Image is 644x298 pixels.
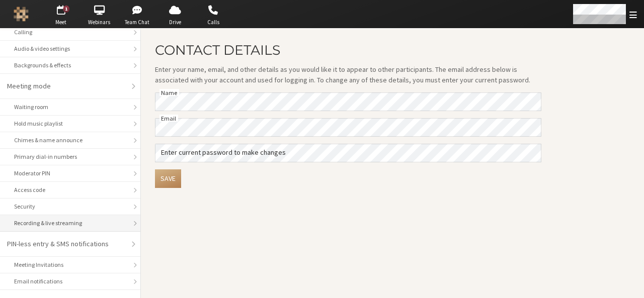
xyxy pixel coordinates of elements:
span: Webinars [82,18,117,27]
div: Calling [14,28,126,37]
span: Meet [43,18,78,27]
div: Security [14,202,126,211]
div: Access code [14,185,126,194]
div: Meeting mode [7,81,126,91]
div: PIN-less entry & SMS notifications [7,239,126,249]
div: Email notifications [14,277,126,286]
div: Audio & video settings [14,44,126,53]
div: Moderator PIN [14,169,126,178]
div: Recording & live streaming [14,219,126,228]
div: Chimes & name announce [14,136,126,145]
p: Enter your name, email, and other details as you would like it to appear to other participants. T... [155,64,541,85]
button: Save [155,169,181,188]
div: Waiting room [14,103,126,112]
span: Drive [157,18,193,27]
input: Name [155,92,541,111]
div: Meeting Invitations [14,260,126,269]
h2: Contact details [155,43,541,57]
div: 1 [63,6,70,13]
input: Email [155,118,541,137]
div: Hold music playlist [14,119,126,128]
img: Iotum [14,7,29,22]
div: Primary dial-in numbers [14,152,126,161]
span: Calls [196,18,231,27]
span: Team Chat [120,18,155,27]
div: Backgrounds & effects [14,61,126,70]
input: Enter current password to make changes [155,144,541,162]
